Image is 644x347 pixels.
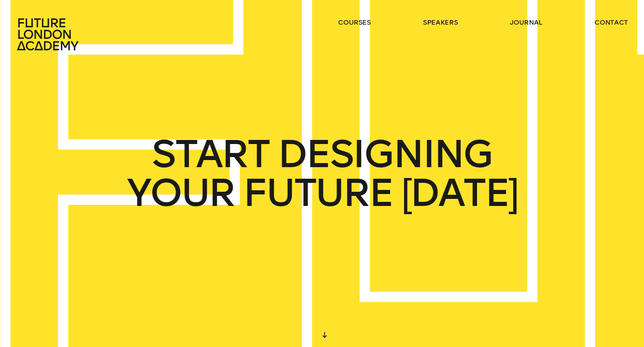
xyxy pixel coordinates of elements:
[338,18,371,27] a: courses
[152,135,269,173] span: START
[423,18,458,27] a: speakers
[243,173,393,212] span: FUTURE
[278,135,492,173] span: DESIGNING
[510,18,542,27] a: journal
[594,18,628,27] a: contact
[127,173,234,212] span: YOUR
[401,173,518,212] span: [DATE]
